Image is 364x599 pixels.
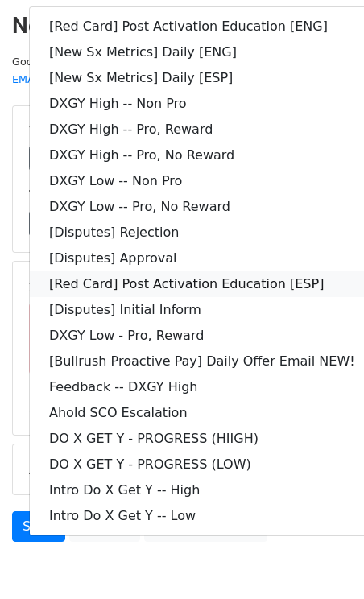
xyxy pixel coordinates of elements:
[12,56,213,86] small: Google Sheet:
[283,522,364,599] iframe: Chat Widget
[12,12,352,39] h2: New Campaign
[12,511,65,542] a: Send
